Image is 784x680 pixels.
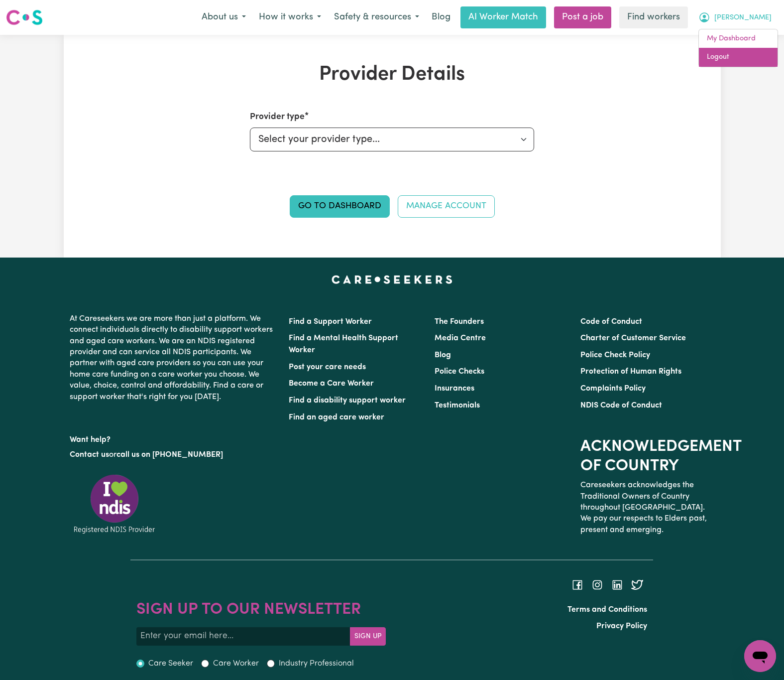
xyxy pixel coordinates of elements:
a: Manage Account [398,195,495,217]
p: Want help? [70,430,277,445]
a: Police Checks [435,368,484,376]
a: Logout [699,48,778,67]
div: My Account [698,29,778,67]
a: Follow Careseekers on Twitter [631,581,643,589]
p: At Careseekers we are more than just a platform. We connect individuals directly to disability su... [70,309,277,407]
h2: Sign up to our newsletter [136,600,386,619]
h1: Provider Details [179,63,605,87]
img: Careseekers logo [6,8,43,26]
a: Protection of Human Rights [580,368,681,376]
button: How it works [252,7,328,28]
iframe: Button to launch messaging window [744,640,776,672]
p: Careseekers acknowledges the Traditional Owners of Country throughout [GEOGRAPHIC_DATA]. We pay o... [580,476,714,540]
a: Find an aged care worker [289,413,384,421]
a: Follow Careseekers on Instagram [591,581,603,589]
a: Contact us [70,451,109,459]
a: The Founders [435,318,484,326]
a: Insurances [435,385,474,393]
a: Follow Careseekers on Facebook [571,581,583,589]
a: Careseekers logo [6,6,43,29]
button: Subscribe [350,627,386,645]
a: Blog [435,351,451,359]
a: Media Centre [435,334,486,342]
label: Industry Professional [279,658,354,670]
a: Go to Dashboard [290,195,390,217]
a: Become a Care Worker [289,380,374,388]
a: Find a Mental Health Support Worker [289,334,398,354]
h2: Acknowledgement of Country [580,437,714,476]
p: or [70,445,277,464]
a: Find workers [619,6,688,28]
a: Blog [426,6,456,28]
label: Provider type [250,111,305,124]
a: Complaints Policy [580,385,646,393]
a: My Dashboard [699,29,778,48]
button: Safety & resources [328,7,426,28]
input: Enter your email here... [136,627,350,645]
label: Care Worker [213,658,259,670]
a: Find a disability support worker [289,397,406,405]
img: Registered NDIS provider [70,473,159,535]
a: Follow Careseekers on LinkedIn [611,581,623,589]
a: Post your care needs [289,363,366,371]
a: Terms and Conditions [567,606,647,614]
a: Post a job [554,6,611,28]
button: About us [195,7,252,28]
a: Find a Support Worker [289,318,372,326]
a: Code of Conduct [580,318,642,326]
a: call us on [PHONE_NUMBER] [116,451,223,459]
a: Careseekers home page [332,275,452,283]
label: Care Seeker [148,658,193,670]
a: NDIS Code of Conduct [580,402,662,409]
a: Police Check Policy [580,351,650,359]
span: [PERSON_NAME] [714,12,772,23]
a: Testimonials [435,402,480,409]
a: Privacy Policy [596,622,647,630]
a: Charter of Customer Service [580,334,686,342]
a: AI Worker Match [460,6,546,28]
button: My Account [692,7,778,28]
